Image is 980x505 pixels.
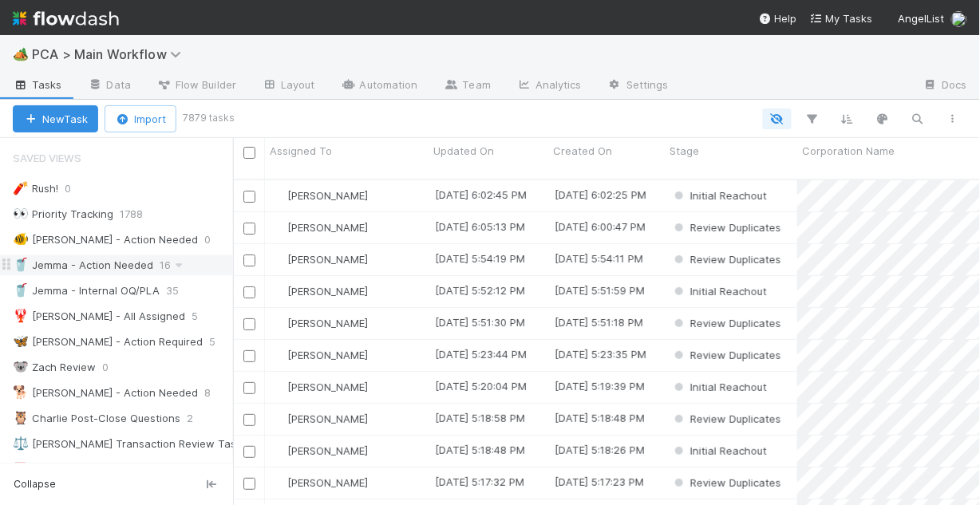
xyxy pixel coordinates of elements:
div: Initial Reachout [671,283,767,299]
input: Toggle Row Selected [243,382,255,394]
img: avatar_09723091-72f1-4609-a252-562f76d82c66.png [272,285,285,298]
div: [DATE] 5:51:18 PM [555,314,643,330]
button: NewTask [13,105,98,132]
span: 🦞 [13,309,29,322]
span: 13 [231,460,259,479]
div: [PERSON_NAME] Post-Close Questions [13,460,225,479]
span: 🥤 [13,258,29,271]
span: ⚖️ [13,436,29,450]
div: Initial Reachout [671,379,767,395]
div: Charlie Post-Close Questions [13,408,180,428]
small: 7879 tasks [183,111,235,125]
div: [DATE] 5:18:48 PM [435,442,525,458]
span: [PERSON_NAME] [287,444,368,457]
span: Initial Reachout [671,189,767,202]
img: avatar_09723091-72f1-4609-a252-562f76d82c66.png [272,476,285,489]
div: [PERSON_NAME] - All Assigned [13,306,185,326]
a: Team [431,73,504,99]
a: My Tasks [810,10,873,26]
div: [DATE] 5:18:58 PM [435,410,525,426]
span: 🐕 [13,385,29,399]
div: [PERSON_NAME] [271,411,368,427]
div: [DATE] 6:00:47 PM [555,219,646,235]
span: [PERSON_NAME] [287,349,368,361]
div: Jemma - Internal OQ/PLA [13,281,160,301]
input: Toggle Row Selected [243,223,255,235]
div: [DATE] 5:51:59 PM [555,282,645,298]
div: [PERSON_NAME] [271,283,368,299]
div: [DATE] 5:18:48 PM [555,410,645,426]
span: [PERSON_NAME] [287,476,368,489]
span: 🦉 [13,411,29,424]
span: 👀 [13,207,29,220]
span: [PERSON_NAME] [287,412,368,425]
div: [PERSON_NAME] [271,219,368,235]
img: avatar_09723091-72f1-4609-a252-562f76d82c66.png [272,189,285,202]
span: 0 [65,179,87,199]
span: Created On [553,143,612,159]
input: Toggle Row Selected [243,414,255,426]
span: Assigned To [270,143,332,159]
div: Jemma - Action Needed [13,255,153,275]
div: [PERSON_NAME] - Action Needed [13,383,198,403]
span: [PERSON_NAME] [287,381,368,393]
span: [PERSON_NAME] [287,189,368,202]
div: [PERSON_NAME] [271,475,368,491]
img: avatar_d89a0a80-047e-40c9-bdc2-a2d44e645fd3.png [272,444,285,457]
div: [DATE] 5:54:19 PM [435,251,525,266]
div: Review Duplicates [671,347,781,363]
span: Initial Reachout [671,444,767,457]
div: [PERSON_NAME] [271,251,368,267]
div: Priority Tracking [13,204,113,224]
span: Corporation Name [802,143,895,159]
a: Settings [595,73,682,99]
span: 🧨 [13,181,29,195]
input: Toggle Row Selected [243,478,255,490]
span: Review Duplicates [671,476,781,489]
div: [DATE] 5:17:32 PM [435,474,524,490]
span: Stage [670,143,699,159]
div: [PERSON_NAME] [271,443,368,459]
span: 5 [192,306,214,326]
div: [PERSON_NAME] [271,315,368,331]
span: 0 [102,357,124,377]
input: Toggle All Rows Selected [243,147,255,159]
span: My Tasks [810,12,873,25]
span: 1788 [120,204,159,224]
img: avatar_2bce2475-05ee-46d3-9413-d3901f5fa03f.png [272,221,285,234]
span: Review Duplicates [671,253,781,266]
span: Tasks [13,77,62,93]
div: [DATE] 5:20:04 PM [435,378,527,394]
span: 🐨 [13,360,29,373]
div: [PERSON_NAME] [271,347,368,363]
a: Data [75,73,144,99]
div: [DATE] 6:02:45 PM [435,187,527,203]
span: 🦋 [13,334,29,348]
span: PCA > Main Workflow [32,46,189,62]
a: Analytics [504,73,595,99]
span: 16 [160,255,187,275]
input: Toggle Row Selected [243,254,255,266]
div: [DATE] 6:05:13 PM [435,219,525,235]
div: [PERSON_NAME] [271,187,368,203]
div: Review Duplicates [671,251,781,267]
span: 🥤 [13,283,29,297]
img: avatar_09723091-72f1-4609-a252-562f76d82c66.png [272,381,285,393]
div: [DATE] 5:23:35 PM [555,346,646,362]
div: Review Duplicates [671,475,781,491]
div: [DATE] 5:23:44 PM [435,346,527,362]
img: avatar_2bce2475-05ee-46d3-9413-d3901f5fa03f.png [272,317,285,329]
div: [PERSON_NAME] - Action Needed [13,230,198,250]
span: Review Duplicates [671,317,781,329]
a: Automation [328,73,431,99]
span: 🐠 [13,232,29,246]
div: [PERSON_NAME] - Action Required [13,332,203,352]
span: 🏕️ [13,47,29,61]
div: [DATE] 5:19:39 PM [555,378,645,394]
a: Flow Builder [144,73,249,99]
div: [DATE] 5:54:11 PM [555,251,643,266]
span: Review Duplicates [671,412,781,425]
input: Toggle Row Selected [243,318,255,330]
input: Toggle Row Selected [243,350,255,362]
span: Updated On [433,143,494,159]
